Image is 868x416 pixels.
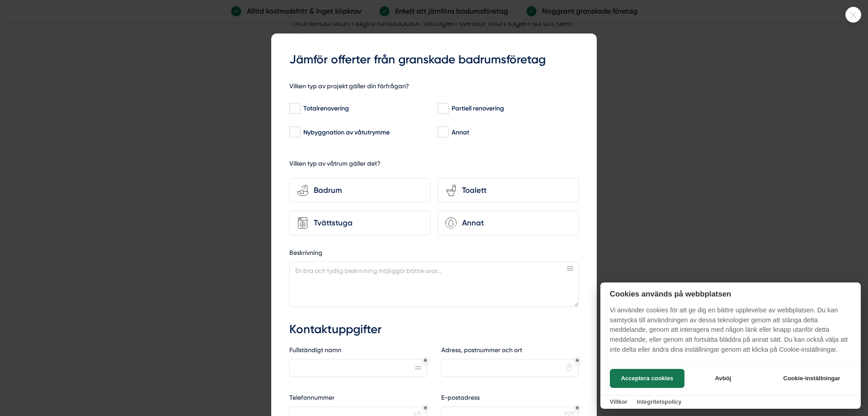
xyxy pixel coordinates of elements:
input: Nybyggnation av våtutrymme [289,128,300,137]
input: Annat [438,128,448,137]
label: E-postadress [441,393,579,405]
div: Obligatoriskt [424,359,427,362]
p: Vi använder cookies för att ge dig en bättre upplevelse av webbplatsen. Du kan samtycka till anvä... [600,306,861,361]
label: Beskrivning [289,249,579,260]
h5: Vilken typ av våtrum gäller det? [289,159,381,171]
input: Partiell renovering [438,104,448,113]
label: Adress, postnummer och ort [441,346,579,357]
h3: Jämför offerter från granskade badrumsföretag [289,52,579,68]
h3: Kontaktuppgifter [289,321,579,338]
div: Obligatoriskt [576,359,579,362]
button: Cookie-inställningar [772,369,851,388]
div: Obligatoriskt [424,406,427,410]
button: Acceptera cookies [610,369,684,388]
label: Fullständigt namn [289,346,427,357]
h5: Vilken typ av projekt gäller din förfrågan? [289,82,409,93]
a: Villkor [610,398,627,405]
label: Telefonnummer [289,393,427,405]
a: Integritetspolicy [637,398,681,405]
h2: Cookies används på webbplatsen [600,290,861,298]
input: Totalrenovering [289,104,300,113]
div: Obligatoriskt [576,406,579,410]
button: Avböj [687,369,759,388]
